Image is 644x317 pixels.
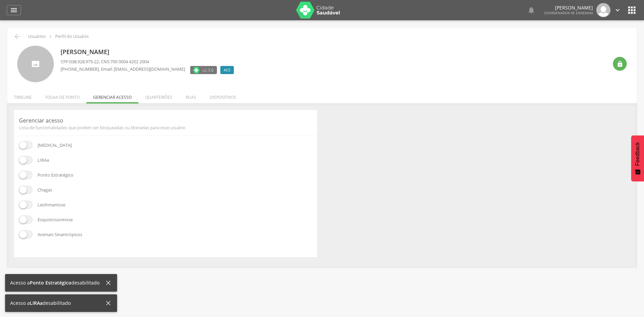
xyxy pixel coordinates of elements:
li: Timeline [7,88,39,104]
p: Esquistossomose [38,216,73,224]
a:  [614,3,621,17]
span: Coordenador de Endemias [544,10,593,15]
button: Feedback - Mostrar pesquisa [631,135,644,181]
p: [MEDICAL_DATA] [38,141,72,149]
a:  [7,5,21,15]
p: [PERSON_NAME] [544,5,593,10]
p: [PERSON_NAME] [61,48,237,56]
span: ACE [224,67,230,73]
i:  [13,32,21,41]
i:  [10,6,18,14]
p: Leishmaniose [38,201,65,209]
p: Chagas [38,186,52,194]
p: , Email: [EMAIL_ADDRESS][DOMAIN_NAME] [61,66,185,72]
p: CPF: , CNS: [61,59,237,65]
a:  [527,3,535,17]
p: Perfil do Usuário [55,34,89,39]
span: Lista de funcionalidades que podem ser bloqueadas ou liberadas para esse usuário [19,124,312,131]
span: v2.3.0 [202,67,214,73]
b: LIRAa [30,300,43,306]
span: 038.928.975-22 [69,59,99,65]
span: 700 0004 4202 2004 [110,59,149,65]
p: LIRAa [38,156,49,164]
span: Feedback [635,142,641,166]
i:  [617,61,623,67]
p: Gerenciar acesso [19,117,312,124]
p: Ponto Estratégico [38,171,73,179]
i:  [47,33,54,40]
div: Acesso a desabilitado [10,279,105,286]
p: Animais Sinantrópicos [38,230,82,239]
li: Folha de ponto [39,88,86,104]
li: Dispositivos [203,88,243,104]
i:  [527,6,535,14]
b: Ponto Estratégico [30,279,71,286]
i:  [626,5,637,16]
span: [PHONE_NUMBER] [61,66,99,72]
div: Acesso a desabilitado [10,300,105,307]
i:  [614,6,621,14]
li: Ruas [179,88,203,104]
li: Quarteirões [138,88,179,104]
p: Usuários [28,34,46,39]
